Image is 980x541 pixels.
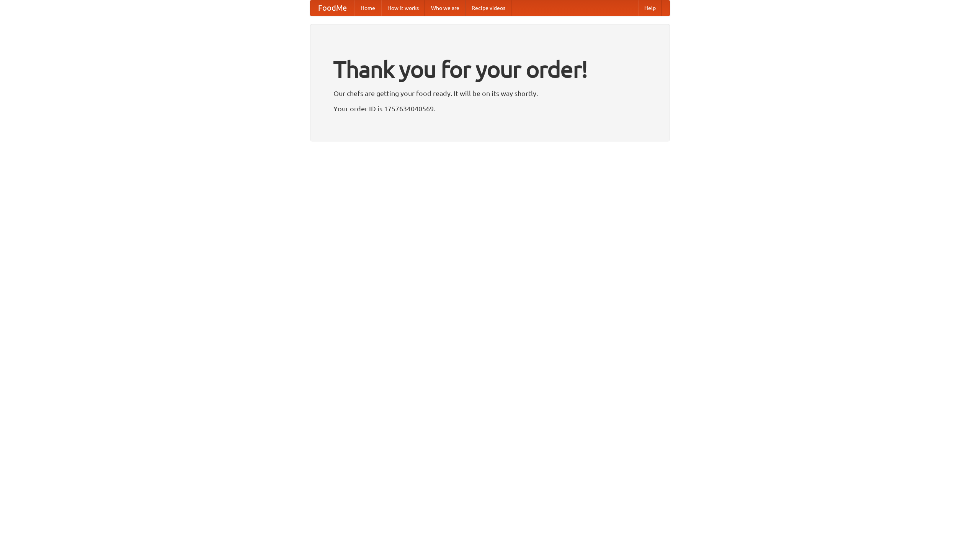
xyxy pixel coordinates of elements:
p: Your order ID is 1757634040569. [333,103,647,114]
a: Who we are [425,0,465,16]
a: Home [354,0,381,16]
p: Our chefs are getting your food ready. It will be on its way shortly. [333,88,647,99]
a: FoodMe [310,0,354,16]
a: How it works [381,0,425,16]
h1: Thank you for your order! [333,51,647,88]
a: Help [638,0,662,16]
a: Recipe videos [465,0,511,16]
